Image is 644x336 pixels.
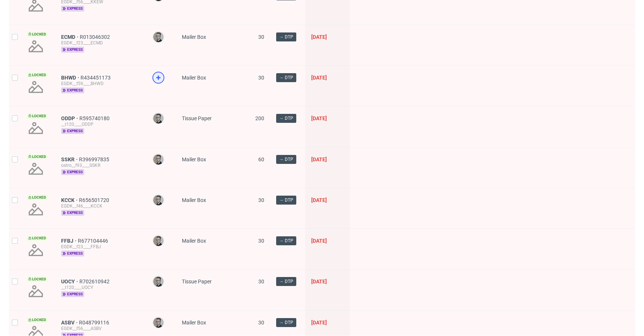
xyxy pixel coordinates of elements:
[61,87,84,93] span: express
[153,32,164,42] img: Krystian Gaza
[27,317,48,323] span: Locked
[27,37,45,55] img: no_design.png
[27,72,48,78] span: Locked
[311,115,327,121] span: [DATE]
[153,154,164,165] img: Krystian Gaza
[61,115,79,121] a: ODDP
[27,200,45,218] img: no_design.png
[311,279,327,284] span: [DATE]
[279,156,293,163] span: → DTP
[279,74,293,81] span: → DTP
[311,75,327,81] span: [DATE]
[61,210,84,216] span: express
[311,34,327,40] span: [DATE]
[153,236,164,246] img: Krystian Gaza
[79,115,111,121] a: R595740180
[279,34,293,40] span: → DTP
[182,279,212,284] span: Tissue Paper
[61,6,84,12] span: express
[61,244,141,250] div: EGDK__f23____FFBJ
[61,197,79,203] a: KCCK
[80,75,112,81] a: R434451173
[153,195,164,205] img: Krystian Gaza
[255,115,264,121] span: 200
[61,279,79,284] a: UOCY
[61,121,141,127] div: __t120____ODDP
[61,203,141,209] div: EGDK__f46____KCCK
[61,34,80,40] a: ECMD
[182,238,206,244] span: Mailer Box
[258,156,264,162] span: 60
[311,238,327,244] span: [DATE]
[61,251,84,256] span: express
[27,31,48,37] span: Locked
[27,195,48,200] span: Locked
[61,75,80,81] span: BHWD
[27,154,48,160] span: Locked
[182,197,206,203] span: Mailer Box
[61,326,141,332] div: EGDK__f56____ASBV
[61,291,84,297] span: express
[27,241,45,259] img: no_design.png
[311,197,327,203] span: [DATE]
[279,115,293,122] span: → DTP
[27,276,48,282] span: Locked
[182,320,206,326] span: Mailer Box
[258,320,264,326] span: 30
[27,160,45,178] img: no_design.png
[80,34,111,40] a: R013046302
[182,156,206,162] span: Mailer Box
[311,320,327,326] span: [DATE]
[182,115,212,121] span: Tissue Paper
[61,47,84,53] span: express
[61,81,141,87] div: EGDK__f59____BHWD
[78,238,110,244] a: R677104446
[279,278,293,285] span: → DTP
[27,235,48,241] span: Locked
[79,197,111,203] a: R656501720
[61,40,141,46] div: EGDK__f23____ECMD
[153,317,164,328] img: Krystian Gaza
[61,162,141,168] div: ostro__f93____SSKR
[61,169,84,175] span: express
[61,156,79,162] span: SSKR
[258,238,264,244] span: 30
[61,238,78,244] a: FFBJ
[182,34,206,40] span: Mailer Box
[153,276,164,287] img: Krystian Gaza
[279,237,293,244] span: → DTP
[79,156,111,162] a: R396997835
[61,320,79,326] a: ASBV
[182,75,206,81] span: Mailer Box
[27,119,45,137] img: no_design.png
[258,279,264,284] span: 30
[258,34,264,40] span: 30
[27,78,45,96] img: no_design.png
[258,75,264,81] span: 30
[27,113,48,119] span: Locked
[153,113,164,124] img: Krystian Gaza
[258,197,264,203] span: 30
[279,197,293,203] span: → DTP
[311,156,327,162] span: [DATE]
[279,319,293,326] span: → DTP
[61,284,141,290] div: __t120____UOCY
[79,279,111,284] a: R702610942
[27,282,45,300] img: no_design.png
[61,128,84,134] span: express
[79,320,111,326] a: R048799116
